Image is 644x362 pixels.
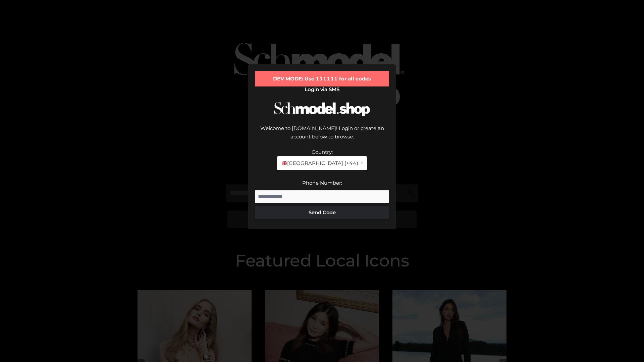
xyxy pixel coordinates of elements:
div: Welcome to [DOMAIN_NAME]! Login or create an account below to browse. [255,124,389,148]
span: [GEOGRAPHIC_DATA] (+44) [281,159,358,168]
div: DEV MODE: Use 111111 for all codes [255,71,389,86]
label: Country: [312,149,333,155]
img: 🇬🇧 [282,161,287,166]
h2: Login via SMS [255,86,389,93]
button: Send Code [255,206,389,219]
img: Schmodel Logo [272,96,372,122]
label: Phone Number: [302,180,342,186]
